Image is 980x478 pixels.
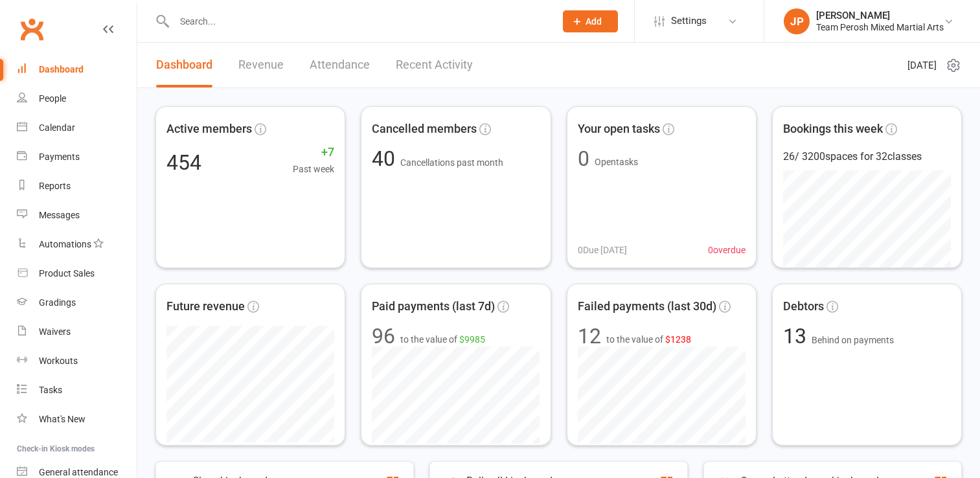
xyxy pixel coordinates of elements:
[816,10,944,21] div: [PERSON_NAME]
[578,326,601,347] div: 12
[578,243,627,257] span: 0 Due [DATE]
[372,297,495,316] span: Paid payments (last 7d)
[372,146,400,171] span: 40
[39,297,76,308] div: Gradings
[783,120,883,139] span: Bookings this week
[166,152,201,173] div: 454
[459,334,485,345] span: $9985
[293,162,334,176] span: Past week
[39,210,80,220] div: Messages
[671,6,707,36] span: Settings
[238,43,284,87] a: Revenue
[17,347,137,376] a: Workouts
[39,122,75,133] div: Calendar
[783,324,812,348] span: 13
[39,326,71,337] div: Waivers
[17,84,137,113] a: People
[17,259,137,288] a: Product Sales
[17,317,137,347] a: Waivers
[39,93,66,104] div: People
[39,414,85,424] div: What's New
[578,297,716,316] span: Failed payments (last 30d)
[166,120,252,139] span: Active members
[16,13,48,45] a: Clubworx
[17,405,137,434] a: What's New
[39,467,118,477] div: General attendance
[784,8,810,34] div: JP
[39,64,84,74] div: Dashboard
[396,43,473,87] a: Recent Activity
[816,21,944,33] div: Team Perosh Mixed Martial Arts
[156,43,212,87] a: Dashboard
[372,326,395,347] div: 96
[783,297,824,316] span: Debtors
[17,376,137,405] a: Tasks
[563,10,618,32] button: Add
[170,12,546,30] input: Search...
[17,113,137,142] a: Calendar
[586,16,602,27] span: Add
[17,172,137,201] a: Reports
[293,143,334,162] span: +7
[39,385,62,395] div: Tasks
[39,152,80,162] div: Payments
[400,332,485,347] span: to the value of
[39,356,78,366] div: Workouts
[39,181,71,191] div: Reports
[665,334,691,345] span: $1238
[812,335,894,345] span: Behind on payments
[17,288,137,317] a: Gradings
[39,239,91,249] div: Automations
[372,120,477,139] span: Cancelled members
[783,148,951,165] div: 26 / 3200 spaces for 32 classes
[310,43,370,87] a: Attendance
[17,201,137,230] a: Messages
[578,120,660,139] span: Your open tasks
[400,157,503,168] span: Cancellations past month
[17,55,137,84] a: Dashboard
[606,332,691,347] span: to the value of
[166,297,245,316] span: Future revenue
[17,142,137,172] a: Payments
[17,230,137,259] a: Automations
[578,148,589,169] div: 0
[907,58,937,73] span: [DATE]
[595,157,638,167] span: Open tasks
[708,243,746,257] span: 0 overdue
[39,268,95,279] div: Product Sales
